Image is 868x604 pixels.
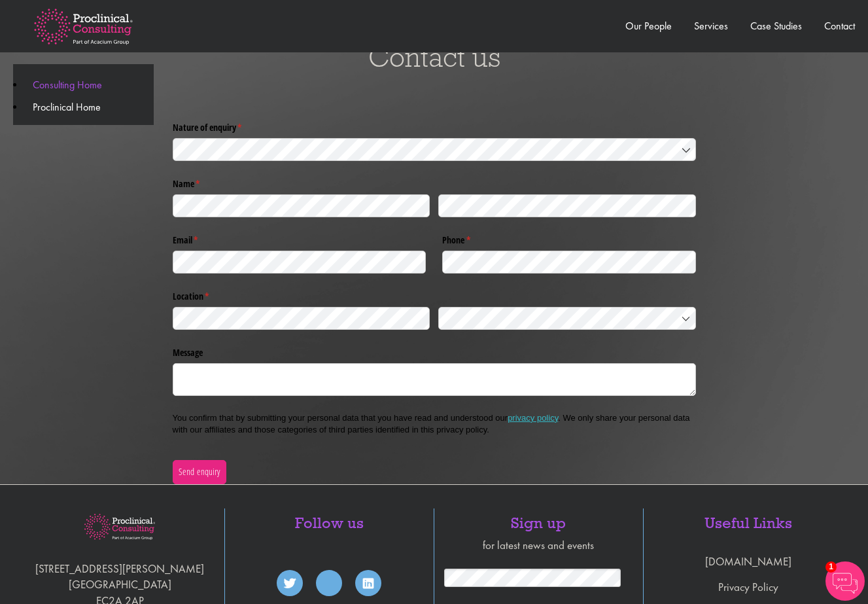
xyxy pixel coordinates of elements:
[173,286,696,303] legend: Location
[235,515,424,531] h4: Follow us
[653,554,843,569] a: [DOMAIN_NAME]
[173,307,430,330] input: State / Province / Region
[173,173,696,190] legend: Name
[444,537,633,553] p: for latest news and events
[173,194,430,217] input: First
[438,194,696,217] input: Last
[653,515,843,544] h4: Useful Links
[10,43,858,71] h3: Contact us
[444,515,633,531] h4: Sign up
[26,577,215,592] p: [GEOGRAPHIC_DATA]
[442,230,696,247] label: Phone
[78,508,161,544] img: Proclinical Consulting
[825,561,865,601] img: Chatbot
[178,465,220,479] span: Send enquiry
[653,579,843,595] a: Privacy Policy
[508,413,558,423] a: privacy policy
[173,412,696,436] p: You confirm that by submitting your personal data that you have read and understood our . We only...
[33,100,101,114] a: Proclinical Home
[825,561,837,573] span: 1
[173,460,226,484] button: Send enquiry
[33,78,102,92] a: Consulting Home
[173,230,426,247] label: Email
[173,342,696,359] label: Message
[438,307,696,330] input: Country
[750,19,802,33] a: Case Studies
[625,19,672,33] a: Our People
[26,561,215,577] p: [STREET_ADDRESS][PERSON_NAME]
[694,19,728,33] a: Services
[824,19,855,33] a: Contact
[173,117,696,134] label: Nature of enquiry
[88,137,150,147] a: Privacy Policy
